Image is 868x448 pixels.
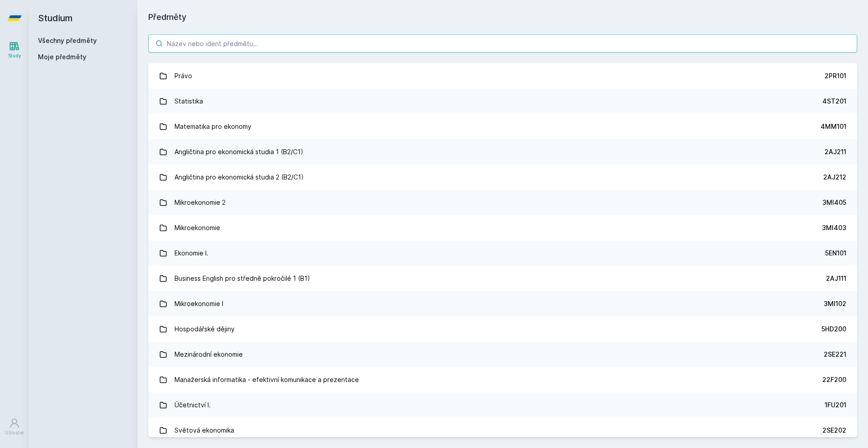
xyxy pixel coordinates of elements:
[175,396,211,414] div: Účetnictví I.
[148,418,857,443] a: Světová ekonomika 2SE202
[825,147,846,156] div: 2AJ211
[825,249,846,258] div: 5EN101
[148,342,857,367] a: Mezinárodní ekonomie 2SE221
[822,223,846,232] div: 3MI403
[175,421,234,439] div: Světová ekonomika
[821,122,846,131] div: 4MM101
[175,92,203,110] div: Statistika
[175,345,243,363] div: Mezinárodní ekonomie
[175,244,208,262] div: Ekonomie I.
[822,375,846,384] div: 22F200
[5,429,24,436] div: Uživatel
[148,215,857,241] a: Mikroekonomie 3MI403
[148,316,857,342] a: Hospodářské dějiny 5HD200
[38,52,86,61] span: Moje předměty
[826,274,846,283] div: 2AJ111
[148,114,857,139] a: Matematika pro ekonomy 4MM101
[175,371,359,389] div: Manažerská informatika - efektivní komunikace a prezentace
[2,413,27,441] a: Uživatel
[824,350,846,359] div: 2SE221
[825,71,846,80] div: 2PR101
[8,52,21,59] div: Study
[822,97,846,106] div: 4ST201
[823,173,846,182] div: 2AJ212
[38,37,97,44] a: Všechny předměty
[148,291,857,316] a: Mikroekonomie I 3MI102
[148,63,857,89] a: Právo 2PR101
[2,36,27,64] a: Study
[821,325,846,334] div: 5HD200
[148,89,857,114] a: Statistika 4ST201
[175,219,220,237] div: Mikroekonomie
[175,143,303,161] div: Angličtina pro ekonomická studia 1 (B2/C1)
[175,320,235,338] div: Hospodářské dějiny
[822,198,846,207] div: 3MI405
[148,241,857,266] a: Ekonomie I. 5EN101
[825,401,846,410] div: 1FU201
[824,299,846,308] div: 3MI102
[175,269,310,288] div: Business English pro středně pokročilé 1 (B1)
[175,295,223,313] div: Mikroekonomie I
[175,118,251,136] div: Matematika pro ekonomy
[148,34,857,52] input: Název nebo ident předmětu…
[148,139,857,165] a: Angličtina pro ekonomická studia 1 (B2/C1) 2AJ211
[148,266,857,291] a: Business English pro středně pokročilé 1 (B1) 2AJ111
[148,11,857,24] h1: Předměty
[148,367,857,392] a: Manažerská informatika - efektivní komunikace a prezentace 22F200
[822,426,846,435] div: 2SE202
[175,67,192,85] div: Právo
[175,193,226,212] div: Mikroekonomie 2
[148,190,857,215] a: Mikroekonomie 2 3MI405
[148,165,857,190] a: Angličtina pro ekonomická studia 2 (B2/C1) 2AJ212
[148,392,857,418] a: Účetnictví I. 1FU201
[175,168,304,186] div: Angličtina pro ekonomická studia 2 (B2/C1)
